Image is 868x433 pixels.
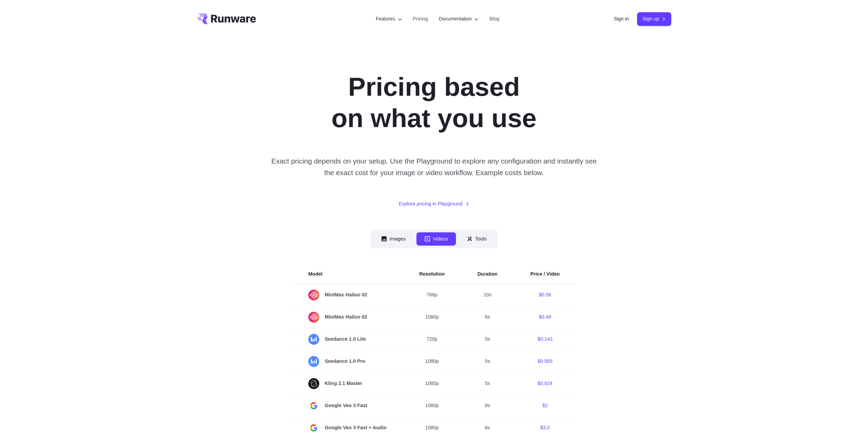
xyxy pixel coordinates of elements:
td: 720p [403,328,461,350]
td: 1080p [403,395,461,417]
span: Kling 2.1 Master [308,378,386,389]
td: 1080p [403,350,461,372]
td: $2 [514,395,576,417]
td: 1080p [403,372,461,395]
span: MiniMax Hailuo 02 [308,290,386,300]
a: Sign up [637,12,672,26]
td: 768p [403,284,461,306]
button: Images [373,232,414,246]
span: Seedance 1.0 Pro [308,356,386,367]
a: Pricing [413,15,428,23]
td: 5s [461,350,514,372]
button: Videos [416,232,456,246]
span: Google Veo 3 Fast [308,400,386,411]
td: $0.565 [514,350,576,372]
th: Resolution [403,265,461,284]
a: Explore pricing in Playground [399,200,469,208]
td: 8s [461,395,514,417]
label: Documentation [439,15,479,23]
a: Sign in [614,15,629,23]
td: 1080p [403,306,461,328]
span: MiniMax Hailuo 02 [308,312,386,323]
th: Model [292,265,403,284]
td: 10s [461,284,514,306]
a: Go to / [197,13,256,24]
button: Tools [459,232,495,246]
td: 6s [461,306,514,328]
h1: Pricing based on what you use [244,71,624,134]
p: Exact pricing depends on your setup. Use the Playground to explore any configuration and instantl... [268,155,600,178]
td: $0.49 [514,306,576,328]
th: Duration [461,265,514,284]
td: 5s [461,328,514,350]
th: Price / Video [514,265,576,284]
td: $0.143 [514,328,576,350]
td: $0.924 [514,372,576,395]
span: Seedance 1.0 Lite [308,334,386,345]
td: 5s [461,372,514,395]
a: Blog [489,15,499,23]
td: $0.56 [514,284,576,306]
label: Features [376,15,402,23]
